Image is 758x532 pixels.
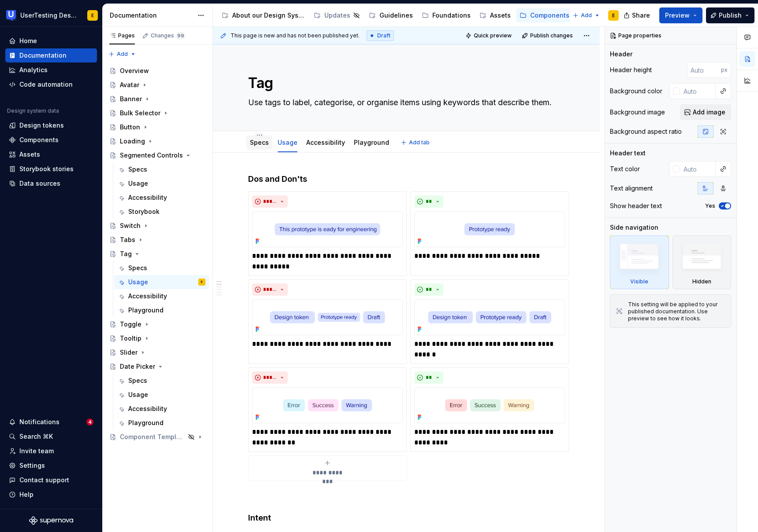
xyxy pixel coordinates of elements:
[252,387,403,423] img: 0b1f2e6a-ab14-4a2c-b2f9-dcc4a5ed2c7a.png
[120,137,145,146] div: Loading
[19,476,69,484] div: Contact support
[6,10,17,21] img: 41adf70f-fc1c-4662-8e2d-d2ab9c673b1b.png
[114,275,209,289] a: UsageE
[19,136,59,144] div: Components
[310,8,364,22] a: Updates
[5,429,97,444] button: Search ⌘K
[117,51,128,58] span: Add
[432,11,471,20] div: Foundations
[350,133,393,151] div: Playground
[128,179,148,188] div: Usage
[109,32,135,39] div: Pages
[5,77,97,92] a: Code automation
[128,390,148,399] div: Usage
[248,174,307,183] strong: Dos and Don'ts
[5,444,97,458] a: Invite team
[114,162,209,176] a: Specs
[5,473,97,487] button: Contact support
[128,292,167,301] div: Accessibility
[114,388,209,402] a: Usage
[324,11,350,20] div: Updates
[610,223,658,232] div: Side navigation
[106,360,209,374] a: Date Picker
[230,32,360,39] span: This page is new and has not been published yet.
[120,433,185,441] div: Component Template
[414,299,565,335] img: ae7b6a8c-b94e-4669-b3b8-3a611a8439ca.png
[414,387,565,423] img: 8eb220ef-0894-4f92-9434-08107dc56e9f.png
[114,416,209,430] a: Playground
[693,108,725,117] span: Add image
[128,264,147,272] div: Specs
[377,32,390,39] span: Draft
[106,64,209,78] a: Overview
[680,104,731,120] button: Add image
[19,150,40,159] div: Assets
[516,8,573,22] a: Components
[5,118,97,132] a: Design tokens
[250,139,269,146] a: Specs
[490,11,511,20] div: Assets
[106,430,209,444] a: Component Template
[414,211,565,247] img: fb5e0788-410c-4587-85e2-3313249b15da.png
[120,249,132,258] div: Tag
[398,136,434,149] button: Add tab
[19,418,59,426] div: Notifications
[5,48,97,62] a: Documentation
[86,418,93,426] span: 4
[619,7,656,23] button: Share
[248,513,565,523] h4: Intent
[278,139,297,146] a: Usage
[114,205,209,219] a: Storybook
[5,133,97,147] a: Components
[612,12,615,19] div: E
[5,34,97,48] a: Home
[252,211,403,247] img: 5c70b22d-8195-4056-9b46-d429455dbdeb.png
[19,432,53,441] div: Search ⌘K
[106,48,139,60] button: Add
[610,184,653,193] div: Text alignment
[706,7,754,23] button: Publish
[610,108,665,117] div: Background image
[29,516,73,525] a: Supernova Logo
[19,447,54,455] div: Invite team
[106,120,209,134] a: Button
[252,299,403,335] img: da1b97c2-b792-4f69-b436-1ef66f0a111b.png
[246,133,272,151] div: Specs
[128,193,167,202] div: Accessibility
[120,334,141,343] div: Tooltip
[114,176,209,191] a: Usage
[128,278,148,286] div: Usage
[106,233,209,247] a: Tabs
[5,488,97,502] button: Help
[665,11,690,20] span: Preview
[120,235,135,244] div: Tabs
[20,11,77,20] div: UserTesting Design System
[409,139,430,146] span: Add tab
[106,134,209,148] a: Loading
[128,207,160,216] div: Storybook
[19,51,67,60] div: Documentation
[114,402,209,416] a: Accessibility
[120,109,160,117] div: Bulk Selector
[2,6,100,25] button: UserTesting Design SystemE
[19,165,74,173] div: Storybook stories
[705,202,715,209] label: Yes
[106,106,209,120] a: Bulk Selector
[120,348,137,357] div: Slider
[106,331,209,345] a: Tooltip
[5,176,97,191] a: Data sources
[610,149,646,158] div: Header text
[120,66,149,75] div: Overview
[91,12,94,19] div: E
[581,12,592,19] span: Add
[610,165,640,173] div: Text color
[246,95,563,110] textarea: Use tags to label, categorise, or organise items using keywords that describe them.
[120,362,155,371] div: Date Picker
[610,66,652,74] div: Header height
[418,8,474,22] a: Foundations
[106,78,209,92] a: Avatar
[5,459,97,473] a: Settings
[128,165,147,174] div: Specs
[218,8,308,22] a: About our Design System
[218,7,568,24] div: Page tree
